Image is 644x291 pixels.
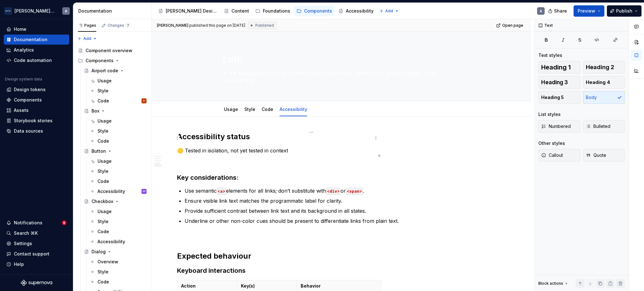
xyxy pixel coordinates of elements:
[87,116,149,126] a: Usage
[81,196,149,206] a: Checkbox
[538,120,580,133] button: Numbered
[87,237,149,247] a: Accessibility
[301,283,377,289] p: Behavior
[97,158,112,164] div: Usage
[280,107,307,112] a: Accessibility
[538,140,565,146] div: Other styles
[177,251,506,261] h2: Expected behaviour
[5,77,42,82] div: Design system data
[14,251,49,257] div: Contact support
[21,280,52,286] a: Supernova Logo
[607,5,641,17] button: Publish
[81,146,149,156] a: Button
[78,8,149,14] div: Documentation
[4,228,69,238] button: Search ⌘K
[224,107,238,112] a: Usage
[336,6,376,16] a: Accessibility
[87,267,149,277] a: Style
[156,6,220,16] a: [PERSON_NAME] Design
[83,36,91,41] span: Add
[583,120,625,133] button: Bulleted
[4,95,69,105] a: Components
[92,108,99,114] div: Box
[156,5,376,17] div: Page tree
[14,8,55,14] div: [PERSON_NAME] Airlines
[4,249,69,259] button: Contact support
[87,76,149,86] a: Usage
[14,118,53,124] div: Storybook stories
[14,97,42,103] div: Components
[385,8,393,14] span: Add
[97,138,109,144] div: Code
[241,283,293,289] p: Key(s)
[62,220,67,225] span: 8
[4,85,69,95] a: Design tokens
[583,76,625,89] button: Heading 4
[586,152,606,158] span: Quote
[97,279,109,285] div: Code
[578,8,595,14] span: Preview
[14,47,34,53] div: Analytics
[86,47,132,54] div: Component overview
[97,259,118,265] div: Overview
[14,86,46,93] div: Design tokens
[1,4,72,18] button: [PERSON_NAME] AirlinesA
[541,64,571,70] span: Heading 1
[97,88,108,94] div: Style
[4,24,69,34] a: Home
[586,123,610,129] span: Bulleted
[346,188,363,195] code: <span>
[4,35,69,45] a: Documentation
[92,198,113,205] div: Checkbox
[86,58,114,64] div: Components
[14,261,24,267] div: Help
[259,102,276,116] div: Code
[87,156,149,166] a: Usage
[185,187,506,195] p: Use semantic elements for all links; don’t substitute with or .
[538,279,569,288] div: Block actions
[14,26,26,32] div: Home
[4,239,69,249] a: Settings
[14,107,29,113] div: Assets
[4,45,69,55] a: Analytics
[14,240,32,247] div: Settings
[538,281,563,286] div: Block actions
[97,188,125,195] div: Accessibility
[97,228,109,235] div: Code
[538,61,580,74] button: Heading 1
[97,208,112,215] div: Usage
[78,23,96,28] div: Pages
[541,94,564,101] span: Heading 5
[231,8,249,14] div: Content
[4,218,69,228] button: Notifications8
[14,220,42,226] div: Notifications
[540,8,542,14] div: A
[87,227,149,237] a: Code
[185,217,506,225] p: Underline or other non-color cues should be present to differentiate links from plain text.
[87,277,149,287] a: Code
[217,188,226,195] code: <a>
[541,79,568,85] span: Heading 3
[97,178,109,184] div: Code
[87,136,149,146] a: Code
[92,148,106,154] div: Button
[125,23,130,28] span: 7
[377,7,401,15] button: Add
[554,8,567,14] span: Share
[75,34,99,43] button: Add
[87,257,149,267] a: Overview
[81,247,149,257] a: Dialog
[97,78,112,84] div: Usage
[253,6,293,16] a: Foundations
[189,23,245,28] div: published this page on [DATE]
[242,102,258,116] div: Style
[185,197,506,205] p: Ensure visible link text matches the programmatic label for clarity.
[586,64,614,70] span: Heading 2
[221,102,241,116] div: Usage
[97,269,108,275] div: Style
[502,23,523,28] span: Open page
[87,206,149,217] a: Usage
[255,23,274,28] span: Published
[177,267,246,274] strong: Keyboard interactions
[244,107,255,112] a: Style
